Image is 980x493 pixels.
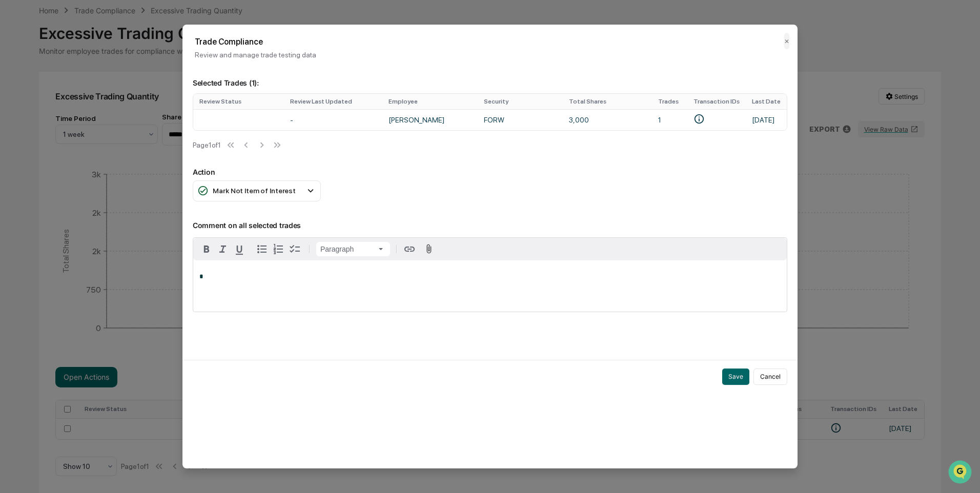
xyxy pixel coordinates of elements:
p: Comment on all selected trades [193,209,787,230]
p: Selected Trades ( 1 ): [193,66,787,87]
th: Security [478,94,562,109]
td: - [284,109,382,130]
div: We're available if you need us! [35,89,130,97]
th: Transaction IDs [687,94,746,109]
span: Pylon [102,174,124,181]
button: Block type [316,242,390,256]
a: 🔎Data Lookup [6,145,69,163]
div: 🖐️ [10,130,18,138]
div: 🔎 [10,150,18,158]
span: Preclearance [21,129,66,139]
span: Attestations [85,129,127,139]
div: 🗄️ [74,130,83,138]
div: Mark Not Item of Interest [197,185,296,196]
p: How can we help? [10,22,187,38]
td: 1 [652,109,687,130]
button: Start new chat [174,81,187,94]
th: Total Shares [563,94,652,109]
th: Last Date [746,94,787,109]
div: Page 1 of 1 [193,141,221,149]
a: Powered byPylon [72,173,124,181]
a: 🖐️Preclearance [6,125,70,143]
td: [DATE] [746,109,787,130]
iframe: Open customer support [947,459,975,487]
td: FORW [478,109,562,130]
td: 3,000 [563,109,652,130]
th: Trades [652,94,687,109]
span: Data Lookup [21,149,65,159]
td: [PERSON_NAME] [382,109,478,130]
th: Review Last Updated [284,94,382,109]
button: Underline [231,241,248,257]
p: Review and manage trade testing data [195,51,785,59]
input: Clear [27,47,169,57]
th: Review Status [193,94,284,109]
a: 🗄️Attestations [70,125,131,143]
button: Attach files [420,242,438,256]
p: Action [193,168,787,176]
svg: • Fidelity Investments (Investment)-2504150446 [693,113,705,125]
button: Cancel [753,368,787,385]
div: Start new chat [35,78,168,89]
button: Italic [215,241,231,257]
button: Bold [198,241,215,257]
button: ✕ [784,33,789,49]
h2: Trade Compliance [195,37,785,47]
img: 1746055101610-c473b297-6a78-478c-a979-82029cc54cd1 [10,78,29,97]
th: Employee [382,94,478,109]
button: Save [722,368,749,385]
